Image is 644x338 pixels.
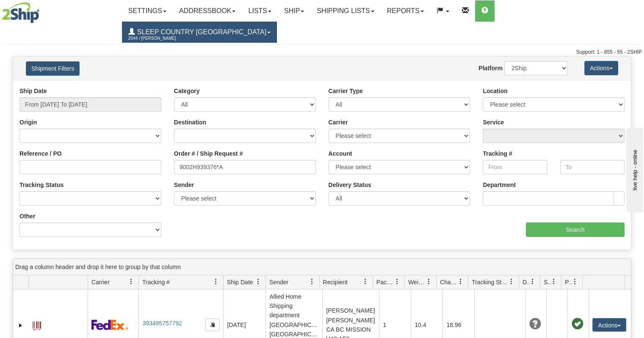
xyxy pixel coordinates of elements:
[592,318,626,332] button: Actions
[571,318,583,330] span: Pickup Successfully created
[251,275,265,289] a: Ship Date filter column settings
[422,275,436,289] a: Weight filter column settings
[323,278,348,286] span: Recipient
[478,64,503,72] label: Platform
[174,87,200,95] label: Category
[6,7,78,14] div: live help - online
[483,181,516,189] label: Department
[305,275,319,289] a: Sender filter column settings
[376,278,394,286] span: Packages
[135,28,266,36] span: Sleep Country [GEOGRAPHIC_DATA]
[472,278,509,286] span: Tracking Status
[329,181,371,189] label: Delivery Status
[483,118,504,126] label: Service
[529,318,541,330] span: Unknown
[408,278,426,286] span: Weight
[209,275,223,289] a: Tracking # filter column settings
[142,278,170,286] span: Tracking #
[173,0,242,22] a: Addressbook
[544,278,551,286] span: Shipment Issues
[483,160,547,174] input: From
[584,61,618,75] button: Actions
[526,223,625,237] input: Search
[568,275,582,289] a: Pickup Status filter column settings
[17,321,25,330] a: Expand
[19,87,47,95] label: Ship Date
[122,0,173,22] a: Settings
[329,118,348,126] label: Carrier
[174,181,194,189] label: Sender
[390,275,404,289] a: Packages filter column settings
[329,87,363,95] label: Carrier Type
[625,126,643,212] iframe: chat widget
[19,118,37,126] label: Origin
[91,278,110,286] span: Carrier
[19,181,64,189] label: Tracking Status
[124,275,138,289] a: Carrier filter column settings
[269,278,288,286] span: Sender
[278,0,310,22] a: Ship
[174,149,243,158] label: Order # / Ship Request #
[2,49,642,56] div: Support: 1 - 855 - 55 - 2SHIP
[174,118,206,126] label: Destination
[547,275,561,289] a: Shipment Issues filter column settings
[2,2,39,23] img: logo2044.jpg
[560,160,625,174] input: To
[242,0,277,22] a: Lists
[128,34,192,43] span: 2044 / [PERSON_NAME]
[19,149,62,158] label: Reference / PO
[440,278,458,286] span: Charge
[91,319,128,330] img: 2 - FedEx Express®
[33,318,41,331] a: Label
[19,212,35,220] label: Other
[122,22,277,43] a: Sleep Country [GEOGRAPHIC_DATA] 2044 / [PERSON_NAME]
[227,278,253,286] span: Ship Date
[329,149,352,158] label: Account
[26,61,80,76] button: Shipment Filters
[525,275,540,289] a: Delivery Status filter column settings
[358,275,373,289] a: Recipient filter column settings
[381,0,430,22] a: Reports
[483,87,507,95] label: Location
[504,275,519,289] a: Tracking Status filter column settings
[522,278,530,286] span: Delivery Status
[483,149,512,158] label: Tracking #
[453,275,468,289] a: Charge filter column settings
[13,259,631,275] div: grid grouping header
[565,278,572,286] span: Pickup Status
[205,319,220,331] button: Copy to clipboard
[142,320,182,327] a: 393495757792
[310,0,380,22] a: Shipping lists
